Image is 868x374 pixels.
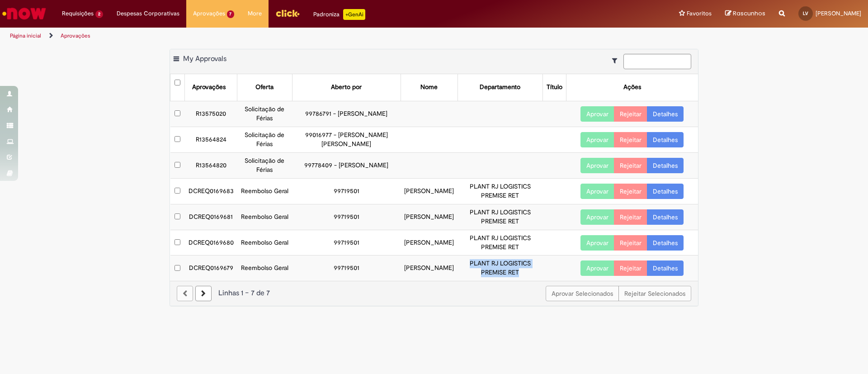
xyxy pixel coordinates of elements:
td: DCREQ0169680 [185,230,237,256]
a: Aprovações [61,32,90,39]
div: Aprovações [192,83,226,92]
td: DCREQ0169683 [185,178,237,204]
div: Nome [420,83,438,92]
th: Aprovações [185,74,237,101]
button: Aprovar [580,184,614,199]
button: Rejeitar [614,260,647,276]
span: [PERSON_NAME] [816,9,861,17]
td: 99719501 [292,230,401,256]
span: My Approvals [183,54,226,63]
span: Aprovações [193,9,225,18]
td: 99719501 [292,256,401,281]
td: [PERSON_NAME] [401,230,458,256]
a: Detalhes [647,260,684,276]
td: PLANT RJ LOGISTICS PREMISE RET [458,256,542,281]
td: 99719501 [292,204,401,230]
ul: Trilhas de página [7,28,572,44]
button: Rejeitar [614,235,647,251]
span: 2 [95,10,103,18]
td: Reembolso Geral [237,256,292,281]
div: Oferta [255,83,274,92]
a: Detalhes [647,106,684,122]
td: PLANT RJ LOGISTICS PREMISE RET [458,230,542,256]
a: Detalhes [647,132,684,147]
div: Aberto por [331,83,362,92]
td: 99016977 - [PERSON_NAME] [PERSON_NAME] [292,127,401,152]
span: Despesas Corporativas [117,9,179,18]
td: [PERSON_NAME] [401,204,458,230]
img: click_logo_yellow_360x200.png [275,6,300,20]
p: +GenAi [343,9,365,20]
td: PLANT RJ LOGISTICS PREMISE RET [458,204,542,230]
td: [PERSON_NAME] [401,178,458,204]
a: Detalhes [647,158,684,173]
button: Rejeitar [614,158,647,173]
td: Reembolso Geral [237,230,292,256]
td: R13564824 [185,127,237,152]
span: Rascunhos [733,9,765,18]
td: 99786791 - [PERSON_NAME] [292,101,401,127]
td: Reembolso Geral [237,178,292,204]
div: Título [547,83,562,92]
button: Aprovar [580,132,614,147]
button: Aprovar [580,106,614,122]
button: Rejeitar [614,106,647,122]
div: Padroniza [313,9,365,20]
td: PLANT RJ LOGISTICS PREMISE RET [458,178,542,204]
td: [PERSON_NAME] [401,256,458,281]
span: Requisições [62,9,94,18]
i: Mostrar filtros para: Suas Solicitações [612,57,622,64]
span: Favoritos [687,9,712,18]
a: Detalhes [647,235,684,251]
td: 99778409 - [PERSON_NAME] [292,152,401,178]
td: DCREQ0169681 [185,204,237,230]
a: Página inicial [10,32,41,39]
button: Rejeitar [614,184,647,199]
td: Solicitação de Férias [237,152,292,178]
img: ServiceNow [1,5,47,23]
button: Rejeitar [614,209,647,225]
td: 99719501 [292,178,401,204]
button: Rejeitar [614,132,647,147]
td: Reembolso Geral [237,204,292,230]
a: Rascunhos [725,9,765,18]
a: Detalhes [647,209,684,225]
a: Detalhes [647,184,684,199]
div: Ações [623,83,641,92]
div: Linhas 1 − 7 de 7 [177,288,691,298]
span: More [248,9,262,18]
button: Aprovar [580,158,614,173]
span: LV [803,10,808,16]
button: Aprovar [580,209,614,225]
div: Departamento [480,83,520,92]
td: R13564820 [185,152,237,178]
button: Aprovar [580,260,614,276]
td: DCREQ0169679 [185,256,237,281]
td: Solicitação de Férias [237,101,292,127]
td: R13575020 [185,101,237,127]
span: 7 [227,10,235,18]
td: Solicitação de Férias [237,127,292,152]
button: Aprovar [580,235,614,251]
